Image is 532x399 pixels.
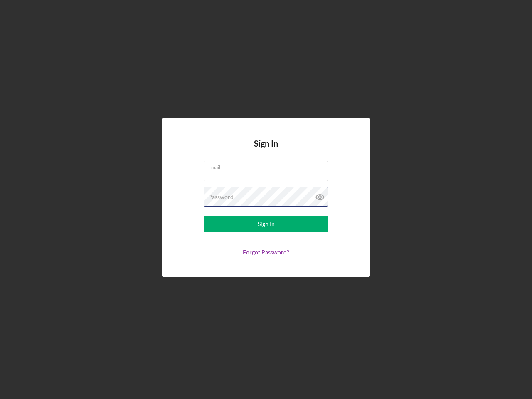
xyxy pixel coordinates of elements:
[258,216,275,232] div: Sign In
[204,216,328,232] button: Sign In
[243,249,289,256] a: Forgot Password?
[208,161,328,170] label: Email
[254,139,278,161] h4: Sign In
[208,194,234,200] label: Password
